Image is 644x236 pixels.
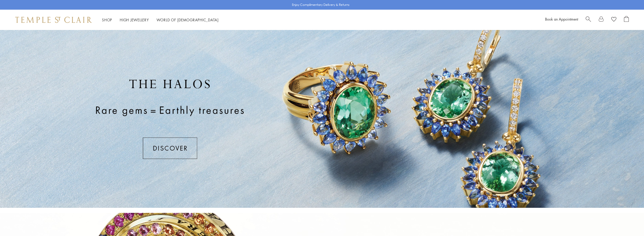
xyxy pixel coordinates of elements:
[624,16,629,24] a: Open Shopping Bag
[102,17,219,23] nav: Main navigation
[15,17,92,23] img: Temple St. Clair
[120,17,149,22] a: High JewelleryHigh Jewellery
[619,212,639,231] iframe: Gorgias live chat messenger
[156,17,219,22] a: World of [DEMOGRAPHIC_DATA]World of [DEMOGRAPHIC_DATA]
[292,2,350,7] p: Enjoy Complimentary Delivery & Returns
[586,16,591,24] a: Search
[545,17,578,22] a: Book an Appointment
[611,16,616,24] a: View Wishlist
[102,17,112,22] a: ShopShop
